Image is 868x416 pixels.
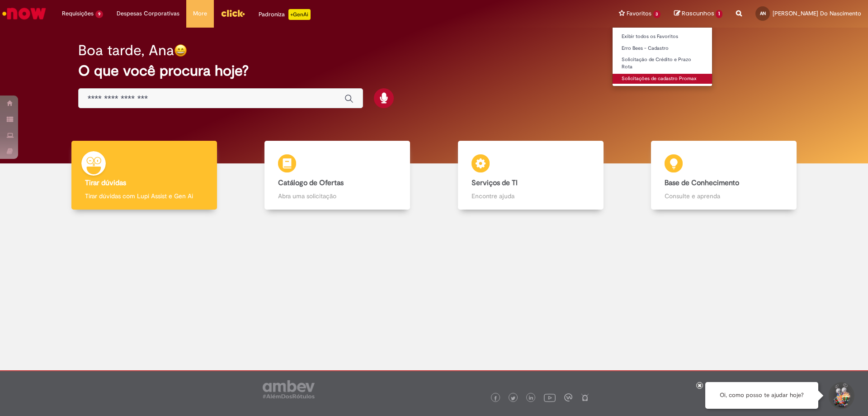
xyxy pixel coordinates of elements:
[773,10,861,17] span: [PERSON_NAME] Do Nascimento
[278,191,396,201] p: Abra uma solicitação
[627,9,651,18] span: Favoritos
[716,10,722,18] span: 1
[263,380,315,398] img: logo_footer_ambev_rotulo_gray.png
[613,55,712,72] a: Solicitação de Crédito e Prazo Rota
[1,5,47,23] img: ServiceNow
[78,43,174,58] h2: Boa tarde, Ana
[705,382,818,409] div: Oi, como posso te ajudar hoje?
[241,141,434,210] a: Catálogo de Ofertas Abra uma solicitação
[62,9,94,18] span: Requisições
[85,191,203,201] p: Tirar dúvidas com Lupi Assist e Gen Ai
[288,9,311,20] p: +GenAi
[564,393,572,402] img: logo_footer_workplace.png
[827,382,854,409] button: Iniciar Conversa de Suporte
[193,9,207,18] span: More
[78,63,790,79] h2: O que você procura hoje?
[472,191,590,201] p: Encontre ajuda
[760,10,766,16] span: AN
[613,74,712,84] a: Solicitações de cadastro Promax
[612,27,713,86] ul: Favoritos
[665,191,783,201] p: Consulte e aprenda
[174,44,187,57] img: happy-face.png
[529,396,533,401] img: logo_footer_linkedin.png
[117,9,179,18] span: Despesas Corporativas
[95,10,103,18] span: 9
[472,178,518,187] b: Serviços de TI
[665,178,739,187] b: Base de Conhecimento
[85,178,126,187] b: Tirar dúvidas
[653,10,661,18] span: 3
[613,32,712,42] a: Exibir todos os Favoritos
[493,396,498,401] img: logo_footer_facebook.png
[259,9,311,20] div: Padroniza
[511,396,515,401] img: logo_footer_twitter.png
[47,141,241,210] a: Tirar dúvidas Tirar dúvidas com Lupi Assist e Gen Ai
[613,43,712,53] a: Erro Bees - Cadastro
[627,141,821,210] a: Base de Conhecimento Consulte e aprenda
[434,141,627,210] a: Serviços de TI Encontre ajuda
[544,392,556,403] img: logo_footer_youtube.png
[278,178,344,187] b: Catálogo de Ofertas
[682,9,714,18] span: Rascunhos
[674,10,722,18] a: Rascunhos
[581,393,589,402] img: logo_footer_naosei.png
[221,6,245,20] img: click_logo_yellow_360x200.png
